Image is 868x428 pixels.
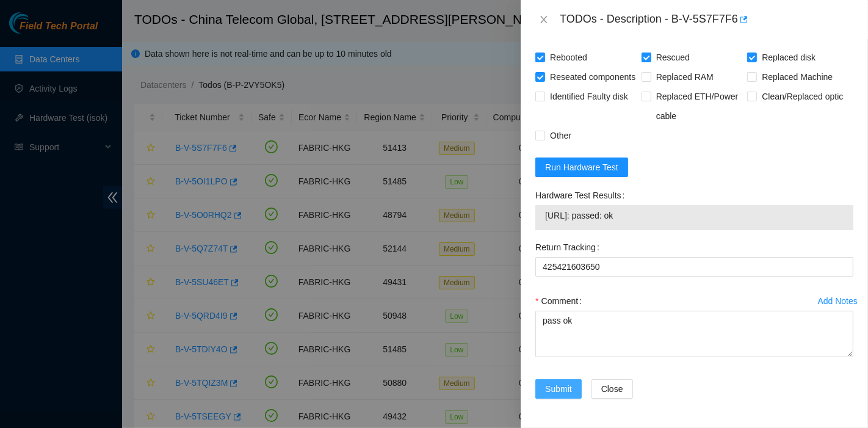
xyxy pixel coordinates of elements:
span: Other [545,126,576,145]
label: Return Tracking [535,238,604,257]
span: [URL]: passed: ok [545,209,844,222]
button: Submit [535,379,582,399]
span: close [539,15,549,24]
span: Rebooted [545,48,592,67]
span: Close [601,382,623,396]
label: Hardware Test Results [535,186,629,205]
label: Comment [535,291,587,311]
input: Return Tracking [535,257,853,277]
button: Close [535,14,552,26]
span: Replaced disk [757,48,820,67]
span: Run Hardware Test [545,161,618,174]
div: Add Notes [818,297,858,305]
span: Rescued [651,48,695,67]
button: Add Notes [817,291,858,311]
span: Replaced RAM [651,67,718,87]
span: Clean/Replaced optic [757,87,848,106]
span: Replaced Machine [757,67,837,87]
span: Replaced ETH/Power cable [651,87,748,126]
span: Submit [545,382,572,396]
span: Reseated components [545,67,640,87]
span: Identified Faulty disk [545,87,633,106]
div: TODOs - Description - B-V-5S7F7F6 [560,10,853,29]
button: Run Hardware Test [535,158,628,177]
button: Close [591,379,633,399]
textarea: Comment [535,311,853,357]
